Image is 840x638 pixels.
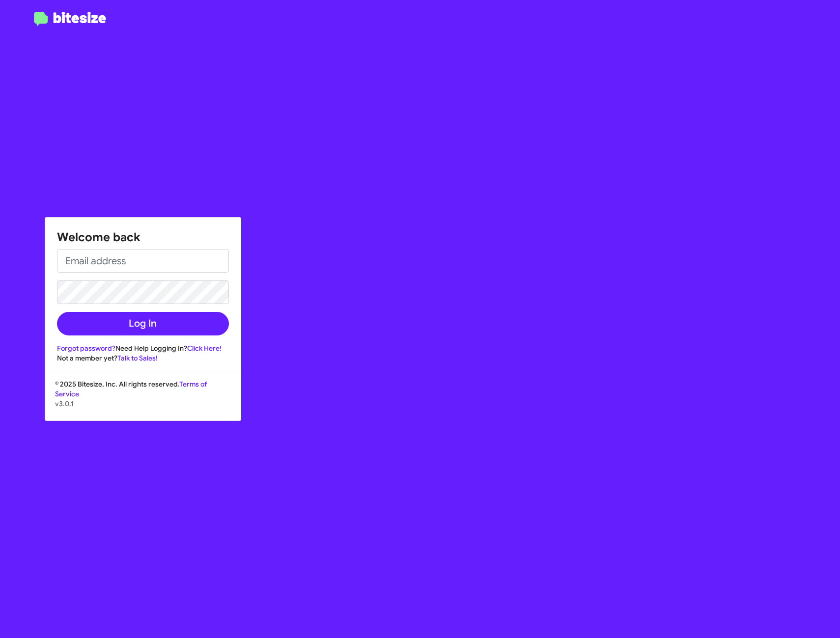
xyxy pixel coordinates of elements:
div: Need Help Logging In? [57,343,229,353]
a: Forgot password? [57,344,115,353]
h1: Welcome back [57,229,229,245]
div: © 2025 Bitesize, Inc. All rights reserved. [45,379,241,420]
div: Not a member yet? [57,353,229,363]
a: Terms of Service [55,380,207,398]
p: v3.0.1 [55,399,231,409]
a: Click Here! [187,344,222,353]
input: Email address [57,249,229,273]
button: Log In [57,312,229,335]
a: Talk to Sales! [117,354,158,362]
